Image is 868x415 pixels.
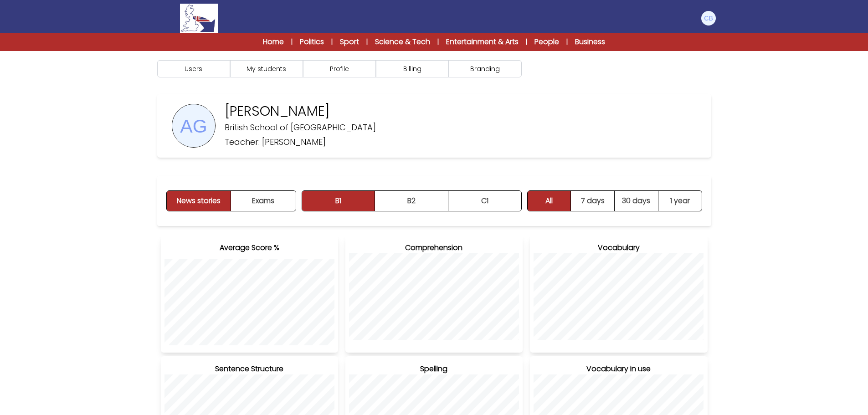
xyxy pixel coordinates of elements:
[349,242,519,253] h3: Comprehension
[302,191,375,211] button: B1
[437,37,439,46] span: |
[534,242,704,253] h3: Vocabulary
[157,60,230,77] button: Users
[230,60,303,77] button: My students
[180,4,217,33] img: Logo
[701,11,716,26] img: Charlotte Bowler
[528,191,571,211] button: All
[167,191,231,211] button: News stories
[366,37,368,46] span: |
[446,36,519,47] a: Entertainment & Arts
[566,37,568,46] span: |
[575,36,605,47] a: Business
[349,364,519,374] h3: Spelling
[231,191,295,211] button: Exams
[615,191,658,211] button: 30 days
[225,121,376,134] p: British School of [GEOGRAPHIC_DATA]
[375,191,448,211] button: B2
[164,242,334,253] h3: Average Score %
[291,37,293,46] span: |
[303,60,376,77] button: Profile
[658,191,702,211] button: 1 year
[448,191,521,211] button: C1
[152,4,247,33] a: Logo
[172,104,215,147] img: UserPhoto
[534,364,704,374] h3: Vocabulary in use
[340,36,359,47] a: Sport
[300,36,324,47] a: Politics
[534,36,559,47] a: People
[526,37,527,46] span: |
[571,191,615,211] button: 7 days
[225,103,330,119] p: [PERSON_NAME]
[263,36,284,47] a: Home
[375,36,430,47] a: Science & Tech
[225,136,326,149] p: Teacher: [PERSON_NAME]
[449,60,522,77] button: Branding
[376,60,449,77] button: Billing
[164,364,334,374] h3: Sentence Structure
[331,37,333,46] span: |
